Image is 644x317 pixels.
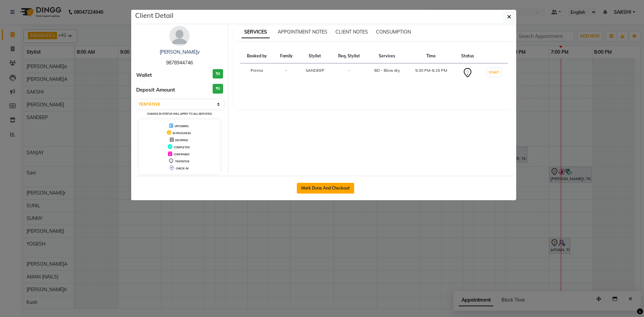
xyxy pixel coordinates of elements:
[213,69,223,79] h3: ₹0
[274,63,299,83] td: -
[240,63,274,83] td: Prerna
[213,84,223,94] h3: ₹0
[166,60,193,66] span: 9878944746
[169,26,190,46] img: avatar
[299,49,331,63] th: Stylist
[175,139,188,142] span: DROPPED
[407,49,455,63] th: Time
[173,131,191,135] span: IN PROGRESS
[407,63,455,83] td: 5:30 PM-6:15 PM
[176,167,189,170] span: CHECK-IN
[371,67,403,73] div: BD - Blow dry
[331,63,367,83] td: -
[173,153,190,156] span: CONFIRMED
[175,160,190,163] span: TENTATIVE
[136,86,175,94] span: Deposit Amount
[278,29,327,35] span: APPOINTMENT NOTES
[306,68,324,73] span: SANDEEP
[147,112,212,115] small: Change in status will apply to all services.
[331,49,367,63] th: Req. Stylist
[297,183,354,194] button: Mark Done And Checkout
[241,26,270,38] span: SERVICES
[455,49,480,63] th: Status
[135,10,173,20] h5: Client Detail
[335,29,368,35] span: CLIENT NOTES
[240,49,274,63] th: Booked by
[136,71,152,79] span: Wallet
[174,146,190,149] span: COMPLETED
[174,124,189,128] span: UPCOMING
[160,49,200,55] a: [PERSON_NAME]y
[367,49,407,63] th: Services
[274,49,299,63] th: Family
[376,29,411,35] span: CONSUMPTION
[487,68,501,76] button: START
